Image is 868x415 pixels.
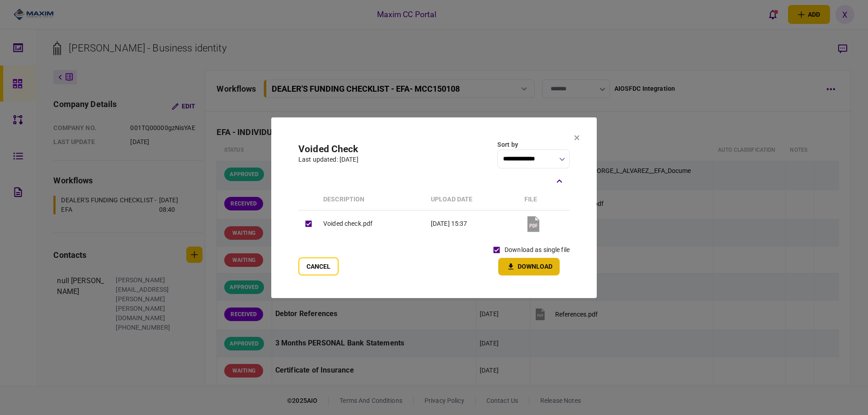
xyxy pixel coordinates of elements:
[319,210,426,238] td: Voided check.pdf
[426,210,520,238] td: [DATE] 15:37
[498,258,560,275] button: Download
[497,140,570,149] div: Sort by
[319,189,426,210] th: Description
[505,245,570,255] label: download as single file
[298,144,359,155] h2: Voided Check
[426,189,520,210] th: upload date
[520,189,570,210] th: file
[298,257,339,275] button: Cancel
[298,155,359,164] div: last updated: [DATE]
